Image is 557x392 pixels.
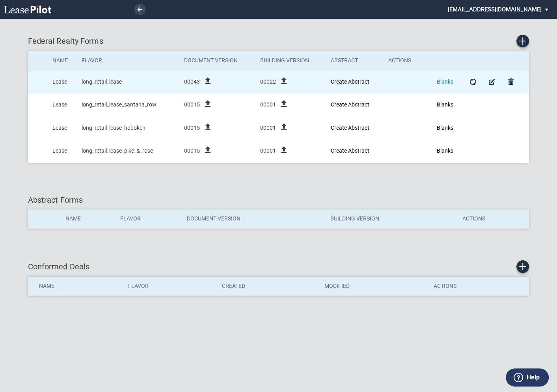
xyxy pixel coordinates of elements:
[516,260,529,273] a: Create new conformed deal
[203,145,212,155] i: file_upload
[331,125,369,131] a: Create new Abstract
[468,77,478,86] md-icon: Form Updates
[184,147,200,155] span: 00015
[76,51,179,70] th: Flavor
[260,147,276,155] span: 00001
[260,78,276,86] span: 00022
[28,93,529,117] tr: Created At: ; Updated At:
[516,35,529,47] a: Create new Form
[279,149,289,156] label: file_upload
[437,101,453,108] a: Blanks
[115,209,181,228] th: Flavor
[437,125,453,131] a: Blanks
[383,51,421,70] th: Actions
[331,101,369,108] a: Create new Abstract
[28,35,529,47] div: Federal Realty Forms
[203,127,212,133] label: file_upload
[279,76,289,86] i: file_upload
[47,51,76,70] th: Name
[28,140,529,163] tr: Created At: ; Updated At:
[28,277,123,296] th: Name
[47,116,76,140] td: Lease
[47,93,76,117] td: Lease
[260,101,276,109] span: 00001
[28,260,529,273] div: Conformed Deals
[486,76,497,87] a: Manage Form
[527,372,540,383] label: Help
[505,76,516,87] a: Delete Form
[76,93,179,117] td: long_retail_lease_santana_row
[203,103,212,110] label: file_upload
[203,99,212,108] i: file_upload
[179,51,255,70] th: Document Version
[487,77,497,86] md-icon: Manage Form
[437,78,453,85] a: Blanks
[457,209,529,228] th: Actions
[28,70,529,93] tr: Created At: ; Updated At:
[324,209,457,228] th: Building Version
[28,194,529,205] div: Abstract Forms
[279,145,289,155] i: file_upload
[47,140,76,163] td: Lease
[506,77,516,86] md-icon: Delete Form
[76,116,179,140] td: long_retail_lease_hoboken
[279,99,289,108] i: file_upload
[28,116,529,140] tr: Created At: ; Updated At:
[184,101,200,109] span: 00015
[47,70,76,93] td: Lease
[279,80,289,87] label: file_upload
[437,147,453,154] a: Blanks
[428,277,529,296] th: Actions
[255,51,325,70] th: Building Version
[279,127,289,133] label: file_upload
[203,122,212,132] i: file_upload
[76,70,179,93] td: long_retail_lease
[506,368,549,386] button: Help
[468,76,479,87] a: Form Updates
[203,80,212,87] label: file_upload
[279,122,289,132] i: file_upload
[260,124,276,132] span: 00001
[184,124,200,132] span: 00015
[184,78,200,86] span: 00043
[325,51,383,70] th: Abstract
[319,277,428,296] th: Modified
[279,103,289,110] label: file_upload
[76,140,179,163] td: long_retail_lease_pike_&_rose
[331,147,369,154] a: Create new Abstract
[123,277,216,296] th: Flavor
[203,76,212,86] i: file_upload
[181,209,325,228] th: Document Version
[60,209,115,228] th: Name
[216,277,319,296] th: Created
[331,78,369,85] a: Create new Abstract
[203,149,212,156] label: file_upload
